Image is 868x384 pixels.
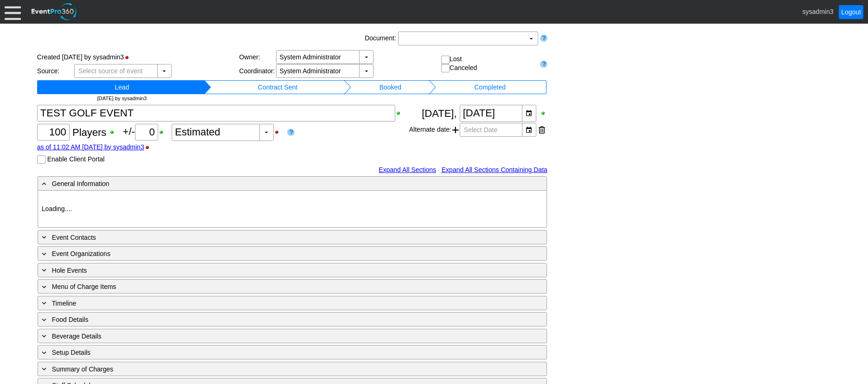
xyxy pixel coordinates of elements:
div: Hide Guest Count Status when printing; click to show Guest Count Status when printing. [274,129,284,135]
div: Setup Details [40,347,507,358]
a: as of 11:02 AM [DATE] by sysadmin3 [37,143,144,151]
div: Show Guest Count when printing; click to hide Guest Count when printing. [109,129,120,135]
span: Beverage Details [52,333,102,340]
span: Players [72,126,106,138]
a: Expand All Sections Containing Data [442,166,547,173]
span: Select Date [462,123,499,136]
span: Event Organizations [52,250,110,257]
div: Show Plus/Minus Count when printing; click to hide Plus/Minus Count when printing. [158,129,169,135]
div: Hide Guest Count Stamp when printing; click to show Guest Count Stamp when printing. [144,144,155,151]
span: sysadmin3 [803,7,834,15]
div: Hole Events [40,265,507,275]
div: Event Organizations [40,248,507,259]
div: Hide Status Bar when printing; click to show Status Bar when printing. [124,54,135,61]
div: Remove this date [539,123,545,137]
span: Menu of Charge Items [52,283,116,290]
div: Created [DATE] by sysadmin3 [37,50,239,64]
div: Food Details [40,314,507,325]
div: Show Event Title when printing; click to hide Event Title when printing. [395,110,406,116]
span: Select source of event [77,64,145,77]
div: Document: [363,32,398,45]
a: Expand All Sections [379,166,436,173]
div: Source: [37,67,74,75]
img: EventPro360 [30,1,78,22]
div: Coordinator: [239,67,276,75]
div: Alternate date: [409,122,547,138]
td: Change status to Contract Sent [211,80,345,94]
div: Summary of Charges [40,364,507,374]
p: Loading.... [42,204,543,214]
span: Food Details [52,316,89,323]
span: Hole Events [52,267,87,274]
span: +/- [123,126,172,137]
div: Timeline [40,298,507,308]
span: [DATE], [422,107,457,119]
div: Event Contacts [40,232,507,243]
td: Change status to Booked [351,80,429,94]
div: Menu: Click or 'Crtl+M' to toggle menu open/close [5,4,21,20]
span: Summary of Charges [52,365,113,373]
div: Owner: [239,53,276,61]
span: Event Contacts [52,234,96,241]
div: Menu of Charge Items [40,281,507,292]
div: Beverage Details [40,331,507,341]
div: General Information [40,178,507,189]
a: Logout [839,5,863,19]
td: [DATE] by sysadmin3 [40,94,204,102]
label: Enable Client Portal [47,155,105,163]
td: Change status to Lead [40,80,204,94]
td: Change status to Completed [436,80,543,94]
span: Setup Details [52,349,90,356]
span: Timeline [52,300,76,307]
span: Add another alternate date [452,123,459,137]
div: Show Event Date when printing; click to hide Event Date when printing. [540,110,547,116]
span: General Information [52,180,109,187]
div: Lost Canceled [441,55,536,72]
